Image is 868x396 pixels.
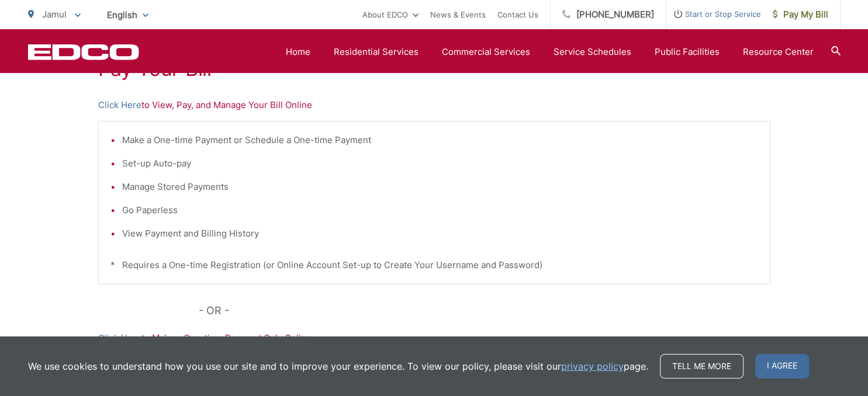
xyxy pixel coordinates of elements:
li: Make a One-time Payment or Schedule a One-time Payment [122,133,758,147]
a: Click Here [98,98,141,112]
a: Contact Us [497,8,538,22]
span: English [98,5,157,25]
a: Tell me more [660,354,743,378]
a: News & Events [430,8,486,22]
a: Residential Services [334,45,419,59]
span: Pay My Bill [773,8,828,22]
li: Set-up Auto-pay [122,157,758,171]
a: About EDCO [362,8,419,22]
p: to Make a One-time Payment Only Online [98,331,770,345]
li: Go Paperless [122,203,758,217]
p: - OR - [199,302,770,319]
p: * Requires a One-time Registration (or Online Account Set-up to Create Your Username and Password) [110,258,758,272]
a: EDCD logo. Return to the homepage. [28,44,139,60]
span: I agree [755,354,809,378]
li: View Payment and Billing History [122,227,758,241]
a: Commercial Services [442,45,530,59]
a: privacy policy [561,359,624,373]
span: Jamul [42,9,67,20]
a: Click Here [98,331,141,345]
a: Home [286,45,310,59]
li: Manage Stored Payments [122,180,758,194]
p: We use cookies to understand how you use our site and to improve your experience. To view our pol... [28,359,648,373]
p: to View, Pay, and Manage Your Bill Online [98,98,770,112]
a: Public Facilities [655,45,720,59]
a: Resource Center [743,45,814,59]
a: Service Schedules [554,45,631,59]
